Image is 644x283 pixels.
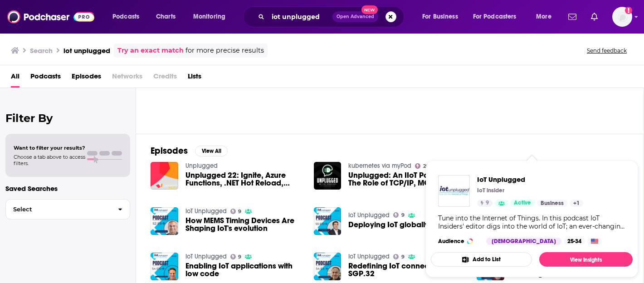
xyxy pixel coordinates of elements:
[337,15,374,19] span: Open Advanced
[510,200,535,207] a: Active
[486,199,489,208] span: 9
[416,10,469,24] button: open menu
[238,255,241,259] span: 9
[30,46,53,55] h3: Search
[348,171,466,187] span: Unplugged: An IIoT Podcast: 9 - The Role of TCP/IP, MQTT, and VPN in IoT with [PERSON_NAME]
[530,10,563,24] button: open menu
[30,69,61,88] a: Podcasts
[438,175,470,207] img: IoT Unplugged
[185,171,303,187] a: Unplugged 22: Ignite, Azure Functions, .NET Hot Reload, Azure IoT
[185,262,303,278] a: Enabling IoT applications with low code
[570,200,583,207] a: +1
[106,10,151,24] button: open menu
[151,145,228,156] a: EpisodesView All
[612,7,632,27] button: Show profile menu
[151,145,188,156] h2: Episodes
[438,214,625,230] div: Tune into the Internet of Things. In this podcast IoT Insiders' editor digs into the world of IoT...
[348,211,390,219] a: IoT Unplugged
[314,207,342,235] img: Deploying IoT globally
[477,200,493,207] a: 9
[156,10,176,23] span: Charts
[268,10,332,24] input: Search podcasts, credits, & more...
[565,9,580,24] a: Show notifications dropdown
[11,69,20,88] a: All
[150,10,181,24] a: Charts
[348,262,466,278] a: Redefining IoT connectivity with SGP.32
[415,163,429,169] a: 26
[584,47,629,54] button: Send feedback
[153,69,177,88] span: Credits
[393,254,405,259] a: 9
[431,252,532,267] button: Add to List
[486,238,561,245] div: [DEMOGRAPHIC_DATA]
[514,199,531,208] span: Active
[112,69,142,88] span: Networks
[401,255,405,259] span: 9
[5,112,130,125] h2: Filter By
[467,10,530,24] button: open menu
[477,175,583,184] a: IoT Unplugged
[587,9,601,24] a: Show notifications dropdown
[473,10,517,23] span: For Podcasters
[348,221,429,229] a: Deploying IoT globally
[14,145,85,151] span: Want to filter your results?
[72,69,101,88] a: Episodes
[151,162,178,190] img: Unplugged 22: Ignite, Azure Functions, .NET Hot Reload, Azure IoT
[6,206,111,212] span: Select
[252,6,413,27] div: Search podcasts, credits, & more...
[230,209,242,214] a: 9
[188,69,201,88] a: Lists
[361,5,378,14] span: New
[625,7,632,14] svg: Add a profile image
[7,8,94,25] img: Podchaser - Follow, Share and Rate Podcasts
[195,146,228,156] button: View All
[438,238,479,245] h3: Audience
[14,154,85,166] span: Choose a tab above to access filters.
[314,162,342,190] img: Unplugged: An IIoT Podcast: 9 - The Role of TCP/IP, MQTT, and VPN in IoT with Rene Gamero
[393,212,405,218] a: 9
[348,171,466,187] a: Unplugged: An IIoT Podcast: 9 - The Role of TCP/IP, MQTT, and VPN in IoT with Rene Gamero
[348,253,390,260] a: IoT Unplugged
[314,253,342,280] img: Redefining IoT connectivity with SGP.32
[187,10,237,24] button: open menu
[5,199,130,220] button: Select
[185,45,264,56] span: for more precise results
[63,46,110,55] h3: iot unplugged
[117,45,184,56] a: Try an exact match
[5,184,130,193] p: Saved Searches
[112,10,139,23] span: Podcasts
[423,164,429,168] span: 26
[230,254,242,259] a: 9
[612,7,632,27] span: Logged in as JamesRod2024
[401,213,405,217] span: 9
[238,210,241,214] span: 9
[477,187,504,194] p: IoT insider
[332,11,378,22] button: Open AdvancedNew
[151,253,178,280] img: Enabling IoT applications with low code
[539,252,633,267] a: View Insights
[537,200,567,207] a: Business
[422,10,458,23] span: For Business
[185,207,227,215] a: IoT Unplugged
[185,162,218,170] a: Unplugged
[348,162,411,170] a: kubernetes via myPod
[151,207,178,235] img: How MEMS Timing Devices Are Shaping IoT's evolution
[193,10,225,23] span: Monitoring
[185,217,303,232] a: How MEMS Timing Devices Are Shaping IoT's evolution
